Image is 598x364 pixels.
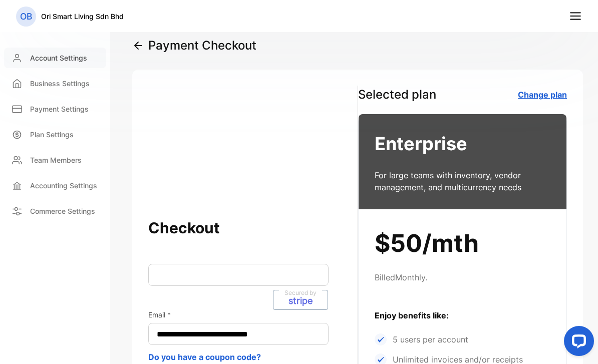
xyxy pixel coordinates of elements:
[375,169,538,193] p: For large teams with inventory, vendor management, and multicurrency needs
[375,225,550,261] h1: $50/mth
[30,129,74,140] p: Plan Settings
[4,124,106,145] a: Plan Settings
[30,180,97,191] p: Accounting Settings
[375,271,550,283] p: Billed Monthly .
[30,78,90,89] p: Business Settings
[4,73,106,94] a: Business Settings
[148,351,261,363] button: Do you have a coupon code?
[30,53,87,63] p: Account Settings
[30,206,95,216] p: Commerce Settings
[4,99,106,119] a: Payment Settings
[358,86,436,104] p: Selected plan
[30,104,89,114] p: Payment Settings
[148,216,358,240] h2: Checkout
[4,175,106,196] a: Accounting Settings
[30,155,82,165] p: Team Members
[518,90,567,100] a: Change plan
[556,322,598,364] iframe: LiveChat chat widget
[279,288,322,297] p: Secured by
[41,11,124,22] p: Ori Smart Living Sdn Bhd
[4,201,106,221] a: Commerce Settings
[393,333,468,345] p: 5 users per account
[20,10,32,23] p: OB
[375,130,550,157] h3: Enterprise
[148,37,256,55] h1: Payment Checkout
[4,48,106,68] a: Account Settings
[375,309,550,321] p: Enjoy benefits like:
[288,296,313,305] p: stripe
[157,270,320,279] iframe: Secure card payment input frame
[4,150,106,170] a: Team Members
[148,310,358,320] p: Email *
